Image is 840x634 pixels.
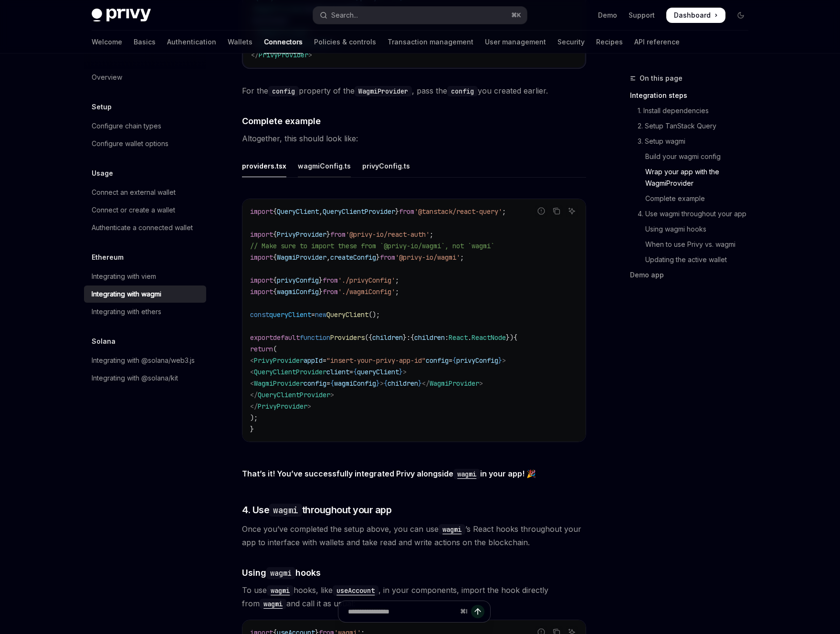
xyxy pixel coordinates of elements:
[630,191,756,206] a: Complete example
[92,168,113,179] h5: Usage
[273,207,277,216] span: {
[376,253,380,262] span: }
[319,207,323,216] span: ,
[308,51,312,59] span: >
[349,368,353,376] span: =
[315,310,326,319] span: new
[630,237,756,252] a: When to use Privy vs. wagmi
[242,115,321,127] span: Complete example
[353,368,357,376] span: {
[92,187,176,198] div: Connect an external wallet
[447,86,478,96] code: config
[242,155,286,177] div: providers.tsx
[629,11,655,20] a: Support
[300,333,330,342] span: function
[514,333,517,342] span: {
[399,207,414,216] span: from
[368,310,380,319] span: ();
[330,230,346,239] span: from
[323,276,338,285] span: from
[362,155,410,177] div: privyConfig.ts
[167,31,216,53] a: Authentication
[674,11,711,20] span: Dashboard
[479,379,483,388] span: >
[92,31,122,53] a: Welcome
[258,391,330,399] span: QueryClientProvider
[550,205,563,217] button: Copy the contents from the code block
[84,69,206,86] a: Overview
[365,333,372,342] span: ({
[395,287,399,296] span: ;
[326,368,349,376] span: client
[323,287,338,296] span: from
[338,287,395,296] span: './wagmiConfig'
[242,522,586,549] span: Once you’ve completed the setup above, you can use ’s React hooks throughout your app to interfac...
[250,310,269,319] span: const
[250,276,273,285] span: import
[92,252,124,263] h5: Ethereum
[460,253,464,262] span: ;
[357,368,399,376] span: queryClient
[273,253,277,262] span: {
[640,73,682,84] span: On this page
[250,425,254,433] span: }
[502,207,506,216] span: ;
[630,222,756,237] a: Using wagmi hooks
[372,333,403,342] span: children
[277,207,319,216] span: QueryClient
[630,88,756,103] a: Integration steps
[273,345,277,353] span: (
[250,379,254,388] span: <
[84,370,206,387] a: Integrating with @solana/kit
[326,310,368,319] span: QueryClient
[395,253,460,262] span: '@privy-io/wagmi'
[242,583,586,610] span: To use hooks, like , in your components, import the hook directly from and call it as usual:
[273,276,277,285] span: {
[630,149,756,164] a: Build your wagmi config
[506,333,514,342] span: })
[269,310,311,319] span: queryClient
[511,11,521,19] span: ⌘ K
[355,86,412,96] code: WagmiProvider
[84,117,206,135] a: Configure chain types
[380,379,384,388] span: >
[92,372,178,384] div: Integrating with @solana/kit
[267,585,294,596] code: wagmi
[395,276,399,285] span: ;
[407,333,410,342] span: :
[323,356,326,365] span: =
[298,155,351,177] div: wagmiConfig.ts
[250,368,254,376] span: <
[250,230,273,239] span: import
[388,31,473,53] a: Transaction management
[449,356,452,365] span: =
[92,336,115,347] h5: Solana
[330,391,334,399] span: >
[422,379,430,388] span: </
[348,601,456,622] input: Ask a question...
[630,267,756,283] a: Demo app
[456,356,498,365] span: privyConfig
[250,356,254,365] span: <
[384,379,388,388] span: {
[566,205,578,217] button: Ask AI
[258,402,307,411] span: PrivyProvider
[277,287,319,296] span: wagmiConfig
[254,368,326,376] span: QueryClientProvider
[330,253,376,262] span: createConfig
[338,276,395,285] span: './privyConfig'
[273,287,277,296] span: {
[250,333,273,342] span: export
[250,242,494,250] span: // Make sure to import these from `@privy-io/wagmi`, not `wagmi`
[376,379,380,388] span: }
[485,31,546,53] a: User management
[242,132,586,145] span: Altogether, this should look like:
[449,333,468,342] span: React
[334,379,376,388] span: wagmiConfig
[254,356,304,365] span: PrivyProvider
[254,379,304,388] span: WagmiProvider
[92,355,195,366] div: Integrating with @solana/web3.js
[304,356,323,365] span: appId
[242,503,391,517] span: 4. Use throughout your app
[430,230,433,239] span: ;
